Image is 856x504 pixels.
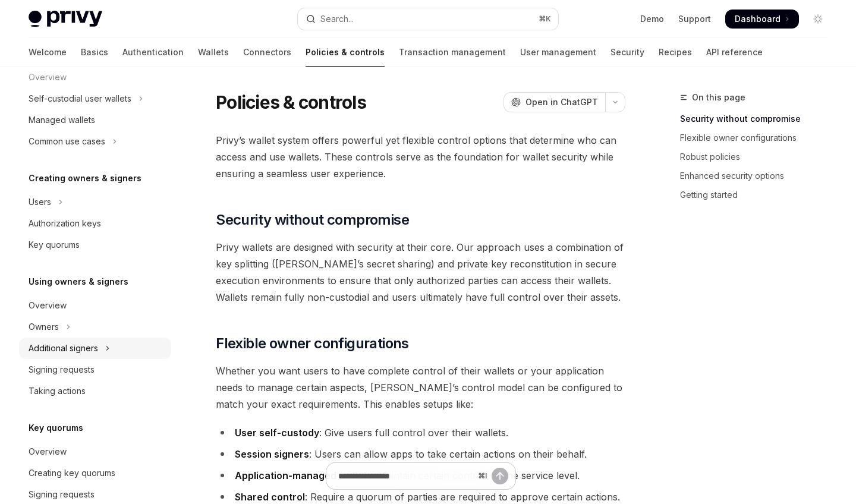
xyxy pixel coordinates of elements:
[29,171,141,185] h5: Creating owners & signers
[735,13,781,25] span: Dashboard
[19,213,171,234] a: Authorization keys
[680,147,837,166] a: Robust policies
[29,113,95,127] div: Managed wallets
[19,338,171,359] button: Toggle Additional signers section
[216,363,625,412] span: Whether you want users to have complete control of their wallets or your application needs to man...
[216,210,409,229] span: Security without compromise
[525,96,598,108] span: Open in ChatGPT
[29,216,101,231] div: Authorization keys
[29,341,98,355] div: Additional signers
[243,38,291,67] a: Connectors
[29,384,86,398] div: Taking actions
[29,466,115,480] div: Creating key quorums
[198,38,229,67] a: Wallets
[216,239,625,305] span: Privy wallets are designed with security at their core. Our approach uses a combination of key sp...
[216,334,409,353] span: Flexible owner configurations
[19,191,171,213] button: Toggle Users section
[19,109,171,131] a: Managed wallets
[81,38,108,67] a: Basics
[808,10,827,29] button: Toggle dark mode
[235,427,319,439] strong: User self-custody
[640,13,664,25] a: Demo
[19,131,171,152] button: Toggle Common use cases section
[503,92,605,112] button: Open in ChatGPT
[659,38,692,67] a: Recipes
[680,185,837,204] a: Getting started
[680,166,837,185] a: Enhanced security options
[610,38,644,67] a: Security
[29,92,131,106] div: Self-custodial user wallets
[706,38,763,67] a: API reference
[678,13,711,25] a: Support
[235,448,309,460] strong: Session signers
[29,320,59,334] div: Owners
[19,234,171,256] a: Key quorums
[520,38,596,67] a: User management
[19,462,171,484] a: Creating key quorums
[29,298,67,313] div: Overview
[19,88,171,109] button: Toggle Self-custodial user wallets section
[539,14,551,24] span: ⌘ K
[692,90,745,105] span: On this page
[19,359,171,380] a: Signing requests
[19,316,171,338] button: Toggle Owners section
[29,195,51,209] div: Users
[216,446,625,462] li: : Users can allow apps to take certain actions on their behalf.
[29,11,102,27] img: light logo
[19,441,171,462] a: Overview
[29,134,105,149] div: Common use cases
[399,38,506,67] a: Transaction management
[306,38,385,67] a: Policies & controls
[680,109,837,128] a: Security without compromise
[29,487,95,502] div: Signing requests
[29,363,95,377] div: Signing requests
[725,10,799,29] a: Dashboard
[29,445,67,459] div: Overview
[122,38,184,67] a: Authentication
[680,128,837,147] a: Flexible owner configurations
[29,275,128,289] h5: Using owners & signers
[216,92,366,113] h1: Policies & controls
[216,132,625,182] span: Privy’s wallet system offers powerful yet flexible control options that determine who can access ...
[29,421,83,435] h5: Key quorums
[492,468,508,484] button: Send message
[29,38,67,67] a: Welcome
[298,8,558,30] button: Open search
[19,380,171,402] a: Taking actions
[216,424,625,441] li: : Give users full control over their wallets.
[19,295,171,316] a: Overview
[320,12,354,26] div: Search...
[29,238,80,252] div: Key quorums
[338,463,473,489] input: Ask a question...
